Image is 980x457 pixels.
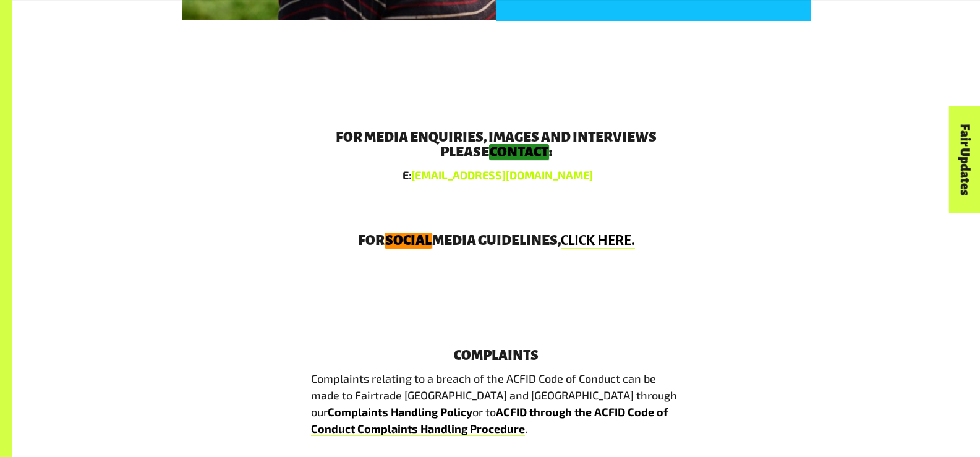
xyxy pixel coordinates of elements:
[328,405,472,419] a: Complaints Handling Policy
[403,168,409,182] strong: E
[311,405,668,436] a: ACFID through the ACFID Code of Conduct Complaints Handling Procedure
[411,168,593,182] a: [EMAIL_ADDRESS][DOMAIN_NAME]
[561,233,635,249] a: click here.
[311,233,682,248] h4: For media guidelines,
[489,144,549,160] em: contact
[311,370,682,437] p: Complaints relating to a breach of the ACFID Code of Conduct can be made to Fairtrade [GEOGRAPHIC...
[311,348,682,363] h4: Complaints
[311,167,682,184] p: :
[385,233,432,249] em: Social
[311,130,682,160] h4: For media enquiries, images and interviews please :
